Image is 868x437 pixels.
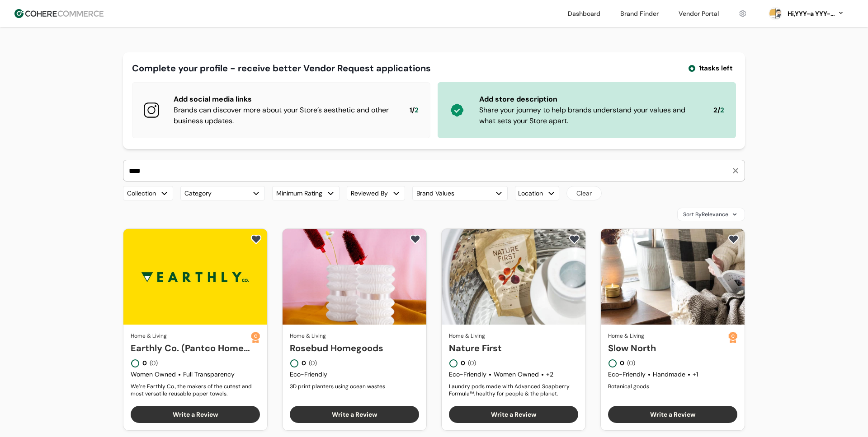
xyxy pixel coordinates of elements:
a: Rosebud Homegoods [290,341,419,355]
button: add to favorite [567,232,582,246]
span: 2 [415,105,419,116]
span: / [717,105,720,116]
span: Sort By Relevance [683,210,728,218]
button: add to favorite [726,232,741,246]
button: Hi,YYY-a YYY-aa [786,9,844,19]
div: Add store description [479,94,699,105]
span: / [412,105,415,116]
div: Hi, YYY-a YYY-aa [786,9,835,19]
button: Clear [566,186,602,200]
a: Nature First [449,341,578,355]
button: Write a Review [608,406,737,423]
button: add to favorite [249,232,264,246]
div: Share your journey to help brands understand your values and what sets your Store apart. [479,105,699,126]
span: 1 [410,105,412,116]
button: add to favorite [408,232,423,246]
span: 2 [713,105,717,116]
img: Cohere Logo [14,9,104,18]
span: 2 [720,105,724,116]
div: Brands can discover more about your Store’s aesthetic and other business updates. [174,105,395,126]
div: Complete your profile - receive better Vendor Request applications [132,61,431,75]
span: 1 tasks left [699,63,732,74]
a: Earthly Co. (Pantco Home Ltd.) [131,341,251,355]
button: Write a Review [290,406,419,423]
a: Slow North [608,341,728,355]
button: Write a Review [131,406,260,423]
button: Write a Review [449,406,578,423]
svg: 0 percent [769,7,782,20]
div: Add social media links [174,94,395,105]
